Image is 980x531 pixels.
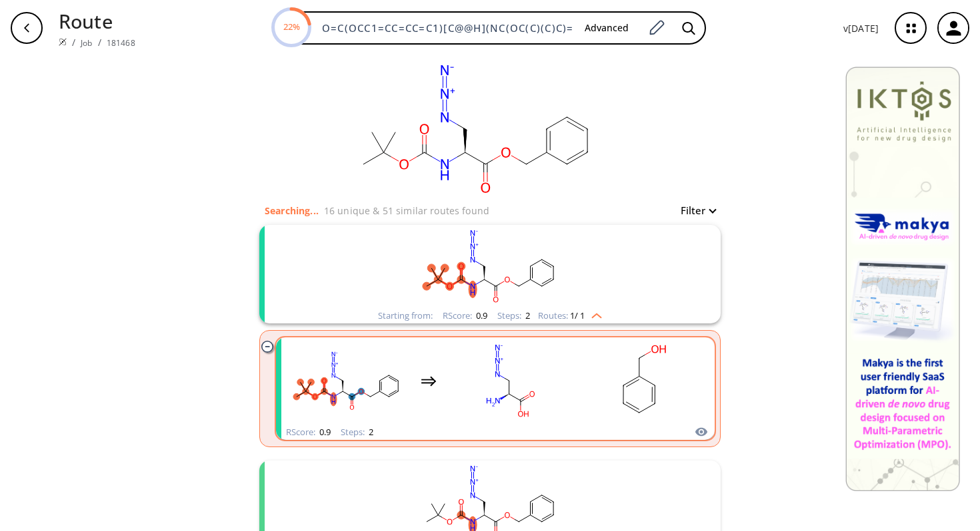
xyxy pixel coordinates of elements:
text: 22% [283,21,299,33]
span: 2 [367,426,373,438]
span: 0.9 [317,426,331,438]
p: 16 unique & 51 similar routes found [324,204,489,218]
span: 1 / 1 [570,311,585,320]
div: Routes: [538,311,602,320]
input: Enter SMILES [314,21,574,35]
svg: O=C(OCC1=CC=CC=C1)[C@@H](NC(OC(C)(C)C)=O)CN=[N+]=[N-] [342,56,609,202]
img: Up [585,308,602,319]
span: 2 [523,309,530,321]
div: Starting from: [378,311,433,320]
div: RScore : [443,311,487,320]
img: Banner [845,67,960,491]
span: 0.9 [474,309,487,321]
div: Steps : [497,311,530,320]
li: / [98,35,101,49]
img: Spaya logo [59,38,67,46]
p: Searching... [265,204,319,218]
svg: OCc1ccccc1 [583,339,703,423]
svg: CC(C)(C)OC(=O)N[C@@H](CN=[N+]=[N-])C(=O)OCc1ccccc1 [317,225,663,308]
div: RScore : [286,428,331,437]
button: Filter [673,206,715,216]
a: 181468 [107,37,135,49]
div: Steps : [341,428,373,437]
svg: [N-]=[N+]=NC[C@H](N)C(=O)O [450,339,570,423]
button: Advanced [574,16,639,41]
p: v [DATE] [843,21,879,35]
p: Route [59,7,135,35]
svg: CC(C)(C)OC(=O)N[C@@H](CN=[N+]=[N-])C(=O)OCc1ccccc1 [287,339,407,423]
a: Job [81,37,92,49]
li: / [72,35,75,49]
